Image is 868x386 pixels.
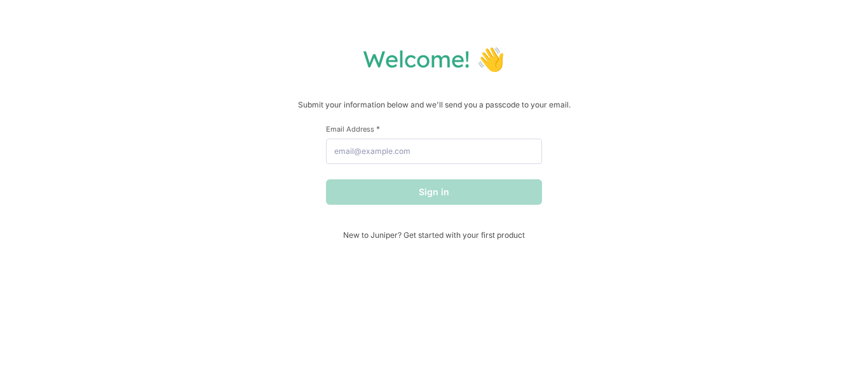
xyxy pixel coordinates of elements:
span: This field is required. [376,124,380,134]
span: New to Juniper? Get started with your first product [326,230,542,240]
label: Email Address [326,124,542,134]
p: Submit your information below and we'll send you a passcode to your email. [13,99,855,111]
input: email@example.com [326,139,542,164]
h1: Welcome! 👋 [13,45,855,73]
